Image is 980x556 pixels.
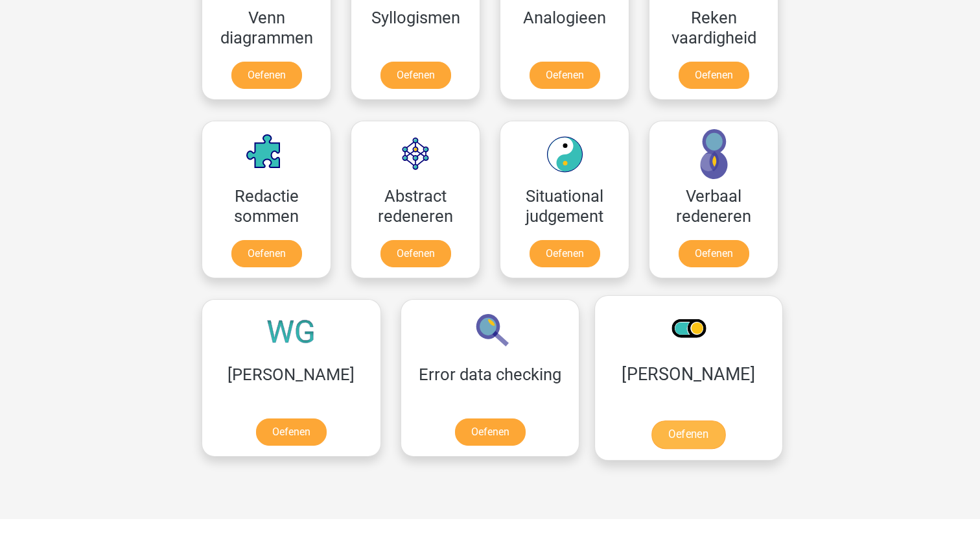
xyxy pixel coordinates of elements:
[530,240,600,267] a: Oefenen
[455,418,526,446] a: Oefenen
[380,62,451,89] a: Oefenen
[256,418,327,446] a: Oefenen
[679,62,749,89] a: Oefenen
[530,62,600,89] a: Oefenen
[231,240,302,267] a: Oefenen
[679,240,749,267] a: Oefenen
[231,62,302,89] a: Oefenen
[651,420,725,449] a: Oefenen
[380,240,451,267] a: Oefenen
